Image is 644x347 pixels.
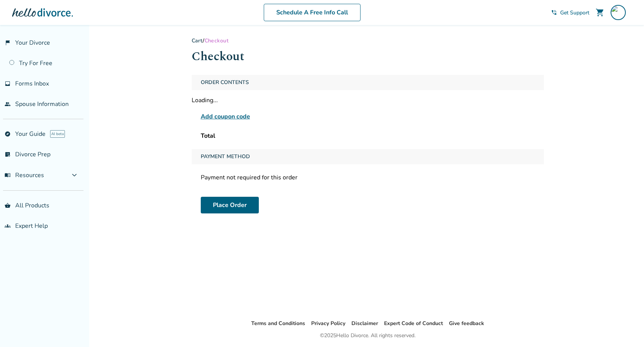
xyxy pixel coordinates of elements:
[5,131,11,137] span: explore
[595,8,605,17] span: shopping_cart
[70,171,79,180] span: expand_more
[384,320,443,327] a: Expert Code of Conduct
[192,96,544,104] div: Loading...
[5,223,11,229] span: groups
[5,81,11,87] span: inbox
[611,5,626,20] img: 33spins@gmail.com
[560,9,589,16] span: Get Support
[192,37,203,44] a: Cart
[5,172,11,178] span: menu_book
[198,149,253,164] span: Payment Method
[264,4,361,21] a: Schedule A Free Info Call
[192,37,544,44] div: /
[5,40,11,46] span: flag_2
[15,79,49,88] span: Forms Inbox
[551,9,589,16] a: phone_in_talkGet Support
[5,171,44,179] span: Resources
[449,319,484,328] li: Give feedback
[192,170,544,185] div: Payment not required for this order
[50,130,65,138] span: AI beta
[5,101,11,107] span: people
[201,197,259,213] button: Place Order
[311,320,345,327] a: Privacy Policy
[320,331,416,340] div: © 2025 Hello Divorce. All rights reserved.
[351,319,378,328] li: Disclaimer
[551,9,557,16] span: phone_in_talk
[205,37,228,44] span: Checkout
[201,112,250,121] span: Add coupon code
[201,132,215,140] span: Total
[192,47,544,66] h1: Checkout
[5,151,11,157] span: list_alt_check
[5,202,11,209] span: shopping_basket
[251,320,305,327] a: Terms and Conditions
[198,75,252,90] span: Order Contents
